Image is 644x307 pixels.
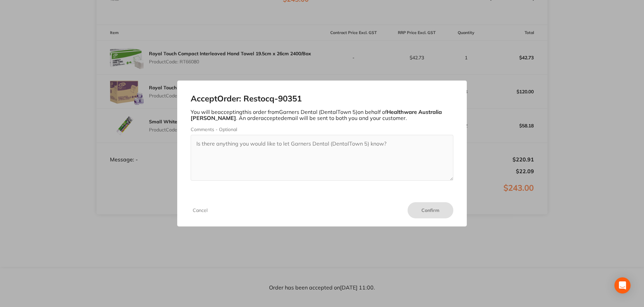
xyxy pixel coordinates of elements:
[191,127,454,132] label: Comments - Optional
[191,94,454,103] h2: Accept Order: Restocq- 90351
[191,109,442,121] b: Healthware Australia [PERSON_NAME]
[191,207,210,213] button: Cancel
[191,109,454,121] p: You will be accepting this order from Garners Dental (DentalTown 5) on behalf of . An order accep...
[408,202,453,218] button: Confirm
[614,277,631,294] div: Open Intercom Messenger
